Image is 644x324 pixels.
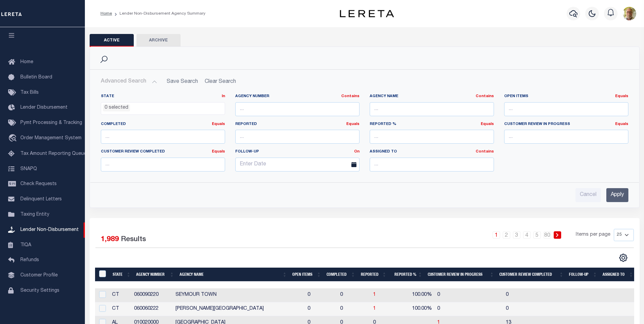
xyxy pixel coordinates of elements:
input: Apply [606,188,628,202]
th: Agency Name: activate to sort column ascending [177,268,290,282]
label: Open Items [504,94,628,100]
input: ... [504,130,628,144]
span: Bulletin Board [20,75,52,80]
td: SEYMOUR TOWN [173,288,305,302]
td: 060060222 [131,302,173,316]
span: Lender Non-Disbursement [20,228,79,232]
span: Security Settings [20,288,59,293]
th: Customer Review Completed: activate to sort column ascending [497,268,566,282]
span: Home [20,60,33,65]
input: ... [370,130,494,144]
label: Agency Number [235,94,360,100]
th: Reported: activate to sort column ascending [358,268,389,282]
label: State [101,94,225,100]
span: TIQA [20,242,31,247]
input: ... [235,102,360,116]
label: Follow-up [230,149,365,155]
label: Agency Name [370,94,494,100]
span: Tax Amount Reporting Queue [20,151,87,156]
th: Assigned To: activate to sort column ascending [600,268,636,282]
a: 80 [544,231,551,239]
a: Equals [212,122,225,126]
a: 4 [523,231,531,239]
li: 0 selected [103,104,130,112]
span: Items per page [576,231,610,239]
a: Contains [476,94,494,98]
label: Completed [101,122,225,127]
a: In [222,94,225,98]
li: Lender Non-Disbursement Agency Summary [112,11,205,17]
td: 100.00% [400,288,435,302]
span: Order Management System [20,136,81,141]
input: ... [370,158,494,172]
label: Reported % [370,122,494,127]
label: Customer Review In Progress [504,122,628,127]
td: CT [109,302,131,316]
span: Lender Disbursement [20,105,68,110]
th: Completed: activate to sort column ascending [324,268,358,282]
a: Contains [341,94,360,98]
a: Equals [615,122,628,126]
td: 0 [337,302,370,316]
a: 3 [513,231,520,239]
span: Refunds [20,258,39,263]
td: 0 [435,288,503,302]
th: Open Items: activate to sort column ascending [290,268,324,282]
input: ... [101,130,225,144]
span: Pymt Processing & Tracking [20,121,82,125]
th: Reported %: activate to sort column ascending [389,268,425,282]
label: Customer Review Completed [101,149,225,155]
th: State: activate to sort column ascending [110,268,133,282]
th: Agency Number: activate to sort column ascending [133,268,177,282]
td: CT [109,288,131,302]
span: 1,989 [101,236,119,243]
a: 1 [373,292,376,297]
a: 2 [503,231,510,239]
img: logo-dark.svg [340,10,394,17]
td: 0 [503,302,569,316]
label: Results [121,234,146,245]
td: 060090220 [131,288,173,302]
a: On [354,150,360,154]
th: Customer Review In Progress: activate to sort column ascending [425,268,497,282]
input: ... [504,102,628,116]
input: ... [235,130,360,144]
span: Customer Profile [20,273,58,278]
a: Equals [615,94,628,98]
td: 0 [305,288,337,302]
span: SNAPQ [20,166,37,171]
span: Delinquent Letters [20,197,62,202]
span: Taxing Entity [20,212,49,217]
td: 0 [435,302,503,316]
input: ... [370,102,494,116]
span: Check Requests [20,182,57,186]
a: Equals [212,150,225,154]
td: 0 [337,288,370,302]
span: Tax Bills [20,90,39,95]
i: travel_explore [8,134,19,143]
td: [PERSON_NAME][GEOGRAPHIC_DATA] [173,302,305,316]
td: 100.00% [400,302,435,316]
a: Home [100,12,112,16]
input: ... [101,158,225,172]
td: 0 [503,288,569,302]
a: 1 [373,306,376,311]
td: 0 [305,302,337,316]
th: MBACode [95,268,110,282]
a: 5 [533,231,541,239]
button: Archive [136,34,181,47]
input: Cancel [575,188,601,202]
button: Active [90,34,134,47]
input: Enter Date [235,158,360,172]
a: 1 [493,231,500,239]
label: Assigned To [370,149,494,155]
a: Equals [481,122,494,126]
a: Equals [346,122,360,126]
label: Reported [235,122,360,127]
a: Contains [476,150,494,154]
button: Advanced Search [101,75,157,88]
th: Follow-up: activate to sort column ascending [566,268,600,282]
